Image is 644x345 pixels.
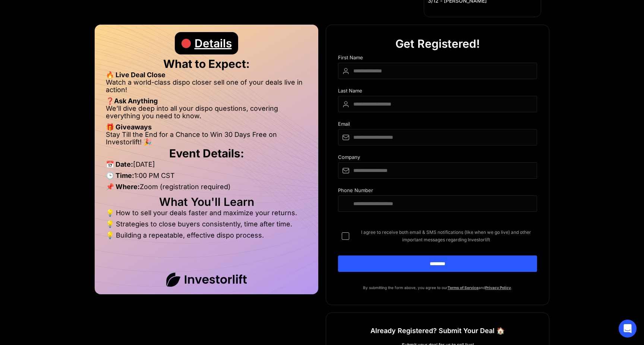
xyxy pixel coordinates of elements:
div: Company [338,154,537,162]
div: Last Name [338,88,537,96]
li: Watch a world-class dispo closer sell one of your deals live in action! [106,79,307,97]
li: Zoom (registration required) [106,183,307,194]
strong: 📅 Date: [106,160,133,168]
strong: What to Expect: [163,57,250,70]
li: 1:00 PM CST [106,172,307,183]
a: Terms of Service [448,285,479,290]
strong: 🎁 Giveaways [106,123,152,131]
h2: What You'll Learn [106,198,307,206]
form: DIspo Day Main Form [338,55,537,284]
li: 💡 Building a repeatable, effective dispo process. [106,232,307,239]
strong: ❓Ask Anything [106,97,158,105]
strong: 🕒 Time: [106,172,134,179]
strong: 🔥 Live Deal Close [106,71,165,79]
li: Stay Till the End for a Chance to Win 30 Days Free on Investorlift! 🎉 [106,131,307,146]
li: [DATE] [106,161,307,172]
div: Open Intercom Messenger [619,320,637,338]
a: Privacy Policy [485,285,511,290]
span: I agree to receive both email & SMS notifications (like when we go live) and other important mess... [355,229,537,244]
div: Get Registered! [395,32,480,55]
div: Email [338,121,537,129]
p: By submitting the form above, you agree to our and . [338,284,537,291]
li: 💡 Strategies to close buyers consistently, time after time. [106,220,307,232]
h1: Already Registered? Submit Your Deal 🏠 [370,324,505,338]
div: First Name [338,55,537,63]
li: We’ll dive deep into all your dispo questions, covering everything you need to know. [106,105,307,123]
li: 💡 How to sell your deals faster and maximize your returns. [106,209,307,220]
div: Details [195,32,232,54]
div: Phone Number [338,188,537,195]
strong: Event Details: [169,147,244,160]
strong: 📌 Where: [106,183,140,191]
